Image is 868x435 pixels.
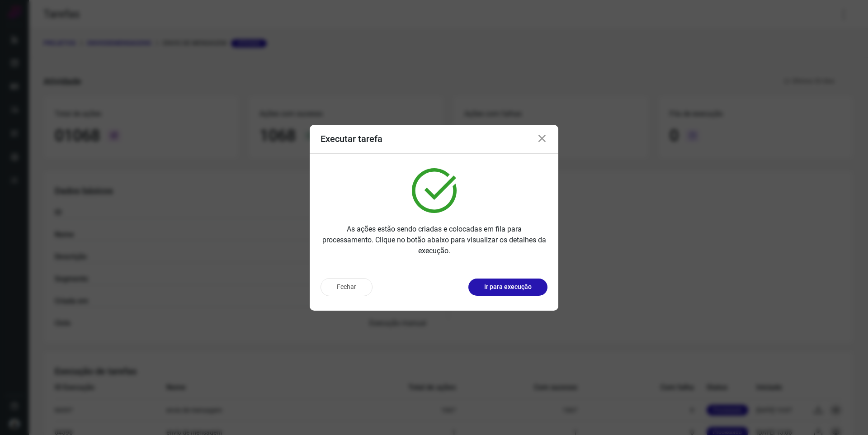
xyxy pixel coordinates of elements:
button: Ir para execução [468,279,547,296]
p: Ir para execução [484,282,532,292]
h3: Executar tarefa [321,133,382,144]
p: As ações estão sendo criadas e colocadas em fila para processamento. Clique no botão abaixo para ... [321,224,547,256]
button: Fechar [321,278,373,296]
img: verified.svg [412,168,457,213]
